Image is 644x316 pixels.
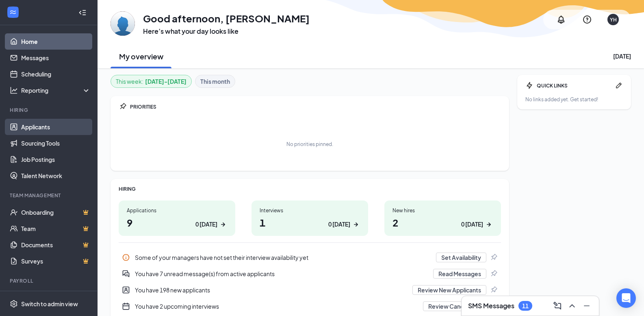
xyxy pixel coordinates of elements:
div: You have 2 upcoming interviews [119,298,501,314]
a: Messages [21,50,91,66]
div: Team Management [10,192,89,199]
div: [DATE] [613,52,631,60]
svg: Collapse [78,9,87,17]
div: 0 [DATE] [195,220,217,229]
h1: 9 [127,216,227,229]
a: Applications90 [DATE]ArrowRight [119,200,235,236]
div: You have 2 upcoming interviews [135,302,418,310]
a: InfoSome of your managers have not set their interview availability yetSet AvailabilityPin [119,249,501,266]
div: Switch to admin view [21,300,78,308]
a: Talent Network [21,168,91,184]
img: Yonnetta Hudley [111,11,135,36]
div: YH [610,16,617,23]
a: OnboardingCrown [21,204,91,220]
div: No priorities pinned. [286,141,333,148]
svg: ArrowRight [485,220,493,229]
svg: ChevronUp [567,301,577,311]
div: Some of your managers have not set their interview availability yet [119,249,501,266]
div: This week : [116,77,186,86]
a: DocumentsCrown [21,237,91,253]
a: Sourcing Tools [21,135,91,151]
svg: ArrowRight [352,220,360,229]
h3: Here’s what your day looks like [143,27,310,36]
a: SurveysCrown [21,253,91,269]
svg: Minimize [582,301,592,311]
div: Interviews [260,207,360,214]
a: Applicants [21,119,91,135]
div: You have 7 unread message(s) from active applicants [135,270,428,278]
div: Hiring [10,107,89,113]
button: Minimize [579,299,592,312]
div: No links added yet. Get started! [525,96,623,103]
svg: CalendarNew [122,302,130,310]
div: QUICK LINKS [537,82,611,89]
div: Applications [127,207,227,214]
svg: ArrowRight [219,220,227,229]
b: This month [200,77,230,86]
h1: 1 [260,216,360,229]
svg: UserEntity [122,286,130,294]
a: TeamCrown [21,220,91,237]
div: You have 198 new applicants [135,286,408,294]
button: Set Availability [436,253,486,262]
button: ChevronUp [565,299,578,312]
div: Reporting [21,86,91,94]
a: Interviews10 [DATE]ArrowRight [252,200,368,236]
button: ComposeMessage [550,299,563,312]
svg: QuestionInfo [582,15,592,24]
div: 11 [522,303,529,309]
b: [DATE] - [DATE] [145,77,186,86]
svg: Bolt [525,81,533,89]
div: PRIORITIES [130,103,501,110]
a: Scheduling [21,66,91,82]
svg: Pin [490,286,498,294]
div: HIRING [119,185,501,192]
svg: WorkstreamLogo [9,8,17,16]
div: 0 [DATE] [461,220,483,229]
div: 0 [DATE] [328,220,350,229]
div: Some of your managers have not set their interview availability yet [135,253,431,262]
div: You have 198 new applicants [119,282,501,298]
svg: Notifications [556,15,566,24]
h1: Good afternoon, [PERSON_NAME] [143,11,310,25]
button: Review New Applicants [412,285,486,295]
svg: Pen [615,81,623,89]
div: Open Intercom Messenger [616,288,636,308]
svg: Pin [490,270,498,278]
div: New hires [392,207,493,214]
h1: 2 [392,216,493,229]
h3: SMS Messages [468,301,514,310]
svg: Info [122,253,130,262]
svg: Analysis [10,86,18,94]
h2: My overview [119,51,163,61]
svg: Settings [10,300,18,308]
svg: DoubleChatActive [122,270,130,278]
svg: Pin [119,102,127,111]
a: PayrollCrown [21,290,91,306]
a: DoubleChatActiveYou have 7 unread message(s) from active applicantsRead MessagesPin [119,266,501,282]
div: You have 7 unread message(s) from active applicants [119,266,501,282]
svg: ComposeMessage [553,301,562,311]
a: New hires20 [DATE]ArrowRight [384,200,501,236]
a: UserEntityYou have 198 new applicantsReview New ApplicantsPin [119,282,501,298]
button: Review Candidates [423,301,486,311]
div: Payroll [10,277,89,284]
button: Read Messages [433,269,486,279]
a: Home [21,33,91,50]
svg: Pin [490,253,498,262]
a: CalendarNewYou have 2 upcoming interviewsReview CandidatesPin [119,298,501,314]
a: Job Postings [21,151,91,168]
